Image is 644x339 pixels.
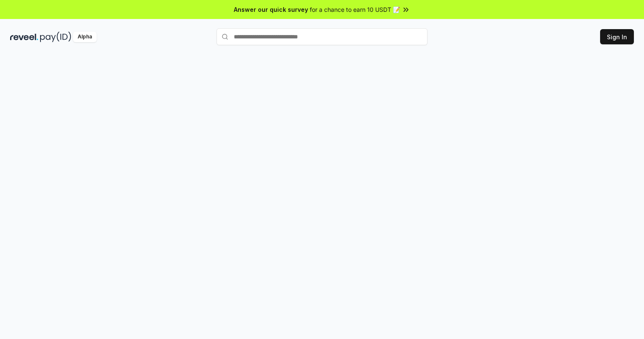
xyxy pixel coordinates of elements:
span: for a chance to earn 10 USDT 📝 [310,5,400,14]
img: reveel_dark [10,32,38,42]
span: Answer our quick survey [234,5,308,14]
div: Alpha [73,32,97,42]
button: Sign In [600,29,634,44]
img: pay_id [40,32,71,42]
